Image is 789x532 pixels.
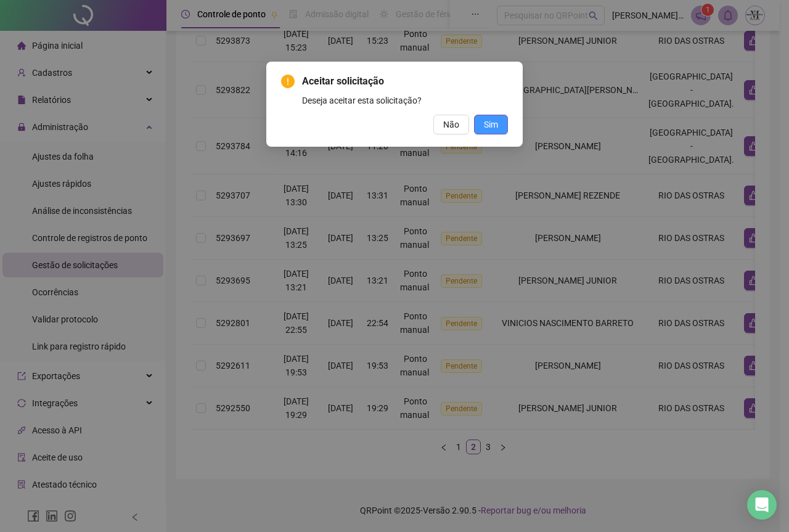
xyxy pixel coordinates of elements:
div: Open Intercom Messenger [747,490,777,520]
span: Sim [484,118,498,131]
span: Aceitar solicitação [302,74,508,89]
div: Deseja aceitar esta solicitação? [302,94,508,107]
span: exclamation-circle [281,75,295,88]
button: Não [433,115,469,134]
button: Sim [474,115,508,134]
span: Não [443,118,459,131]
